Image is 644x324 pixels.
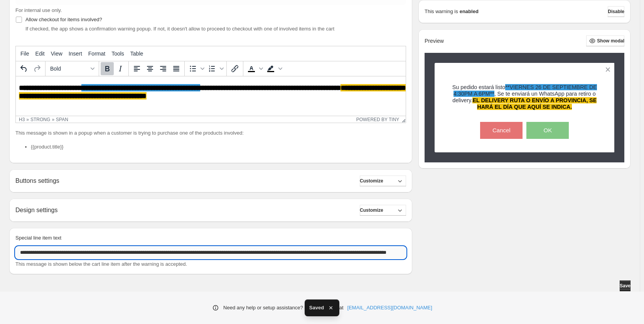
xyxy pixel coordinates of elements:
div: Bullet list [186,62,206,75]
button: Cancel [480,122,523,139]
span: For internal use only. [15,7,62,13]
div: Resize [399,116,406,123]
span: EL DELIVERY RUTA O ENVÍO A PROVINCIA, SE HARÁ EL DÍA QUE AQUÍ SE INDICA. [472,97,597,110]
h2: Buttons settings [15,177,59,184]
span: Table [130,51,143,57]
div: Numbered list [206,62,225,75]
div: Background color [264,62,283,75]
span: Save [620,283,631,289]
button: Bold [101,62,114,75]
div: span [56,117,68,122]
h2: Design settings [15,206,57,214]
iframe: Rich Text Area [16,76,406,116]
button: Align center [143,62,157,75]
span: Tools [111,51,124,57]
button: Save [620,280,631,291]
button: Align right [157,62,170,75]
button: OK [526,122,569,139]
button: Disable [608,6,624,17]
div: strong [30,117,50,122]
button: Show modal [586,35,624,46]
strong: enabled [460,8,479,15]
span: If checked, the app shows a confirmation warning popup. If not, it doesn't allow to proceed to ch... [25,26,334,32]
div: Text color [245,62,264,75]
div: » [52,117,54,122]
button: Customize [360,175,406,186]
span: Bold [50,66,88,72]
span: Customize [360,178,383,184]
a: [EMAIL_ADDRESS][DOMAIN_NAME] [347,304,432,312]
span: Insert [69,51,82,57]
button: Formats [47,62,97,75]
span: File [20,51,29,57]
span: Disable [608,8,624,15]
h2: Preview [425,38,444,44]
div: h3 [19,117,25,122]
button: Undo [17,62,30,75]
button: Italic [114,62,127,75]
span: Edit [35,51,45,57]
a: Powered by Tiny [356,117,400,122]
span: Allow checkout for items involved? [25,17,102,22]
div: » [26,117,29,122]
span: Customize [360,207,383,213]
h3: Su pedido estará listo , Se te enviará un WhatsApp para retiro o delivery. [448,84,601,111]
button: Justify [170,62,183,75]
p: This message is shown in a popup when a customer is trying to purchase one of the products involved: [15,129,406,137]
span: **VIERNES 26 DE SEPTIEMBRE DE 4:30PM A 6PM** [453,84,597,97]
p: This warning is [425,8,458,15]
button: Align left [130,62,143,75]
span: Format [88,51,105,57]
button: Redo [30,62,44,75]
span: View [51,51,62,57]
button: Insert/edit link [228,62,241,75]
li: {{product.title}} [31,143,406,151]
span: Special line item text [15,235,61,241]
span: Saved [309,304,324,312]
button: Customize [360,205,406,216]
span: Show modal [597,38,624,44]
span: This message is shown below the cart line item after the warning is accepted. [15,261,187,267]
